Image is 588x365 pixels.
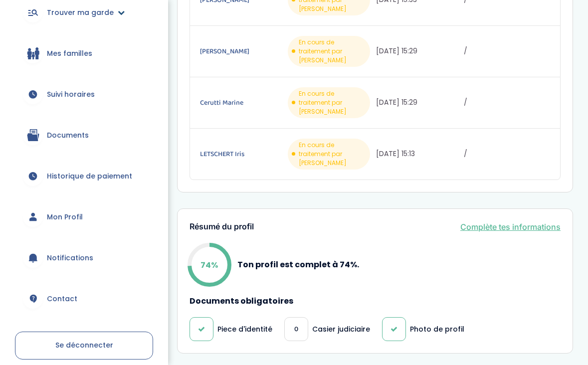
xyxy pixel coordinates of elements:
a: Notifications [15,240,153,276]
h4: Documents obligatoires [190,297,561,306]
span: En cours de traitement par [PERSON_NAME] [299,38,366,65]
span: [DATE] 15:29 [376,97,462,108]
span: / [464,149,550,159]
a: Historique de paiement [15,158,153,194]
span: En cours de traitement par [PERSON_NAME] [299,89,366,116]
a: Mon Profil [15,199,153,235]
span: [DATE] 15:13 [376,149,462,159]
a: Mes familles [15,35,153,71]
p: Photo de profil [410,324,464,335]
a: Complète tes informations [460,221,561,233]
span: Mon Profil [47,212,83,222]
a: Suivi horaires [15,76,153,112]
span: Contact [47,294,77,304]
h3: Résumé du profil [190,222,254,231]
a: Documents [15,117,153,153]
span: Trouver ma garde [47,7,114,18]
p: Piece d'identité [217,324,272,335]
a: Cerutti Marine [200,97,286,108]
span: / [464,97,550,108]
span: Notifications [47,253,93,263]
a: Se déconnecter [15,332,153,360]
span: Suivi horaires [47,89,95,100]
span: Se déconnecter [55,340,113,350]
span: Mes familles [47,48,92,59]
a: Contact [15,281,153,317]
span: En cours de traitement par [PERSON_NAME] [299,141,366,168]
a: [PERSON_NAME] [200,46,286,57]
span: 0 [294,324,298,335]
p: Casier judiciaire [312,324,370,335]
a: LETSCHERT Iris [200,149,286,160]
p: Ton profil est complet à 74%. [237,258,359,271]
span: Historique de paiement [47,171,132,182]
span: [DATE] 15:29 [376,46,462,56]
span: Documents [47,130,89,141]
p: 74% [200,258,218,271]
span: / [464,46,550,56]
